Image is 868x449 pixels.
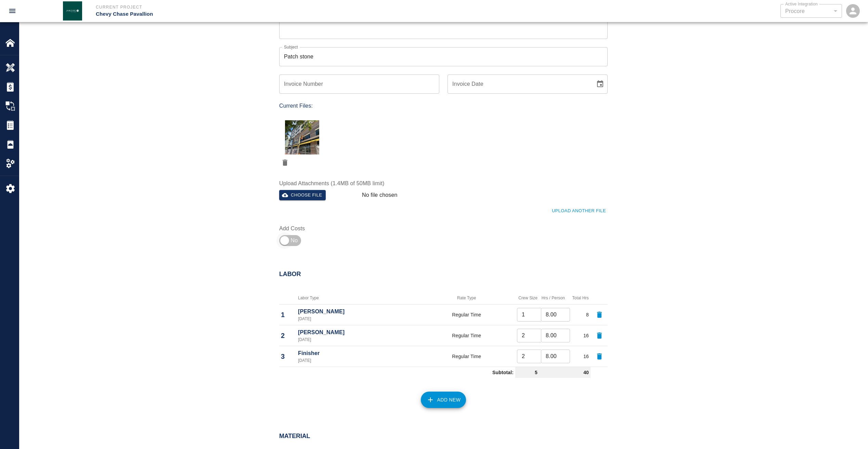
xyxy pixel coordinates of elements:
[4,3,21,19] button: open drawer
[298,308,416,316] p: [PERSON_NAME]
[421,392,466,408] button: Add New
[298,316,416,322] p: [DATE]
[567,325,591,346] td: 16
[550,206,608,216] button: Upload Another File
[515,292,539,304] th: Crew Size
[279,102,608,110] p: Current Files:
[567,292,591,304] th: Total Hrs
[279,190,326,201] button: Choose file
[298,328,416,337] p: [PERSON_NAME]
[279,224,355,232] label: Add Costs
[539,292,567,304] th: Hrs / Person
[834,416,868,449] iframe: Chat Widget
[785,7,837,15] div: Procore
[567,304,591,325] td: 8
[567,346,591,367] td: 16
[279,367,515,378] td: Subtotal:
[281,330,295,341] p: 2
[296,292,418,304] th: Labor Type
[96,4,471,10] p: Current Project
[418,304,515,325] td: Regular Time
[284,44,298,50] label: Subject
[418,325,515,346] td: Regular Time
[448,74,591,94] input: mm/dd/yyyy
[279,271,608,278] h2: Labor
[298,337,416,343] p: [DATE]
[281,310,295,320] p: 1
[539,367,591,378] td: 40
[298,349,416,357] p: Finisher
[96,10,471,18] p: Chevy Chase Pavallion
[593,77,607,91] button: Choose date
[285,120,319,154] img: thumbnail
[279,157,291,168] button: delete
[279,179,608,187] label: Upload Attachments (1.4MB of 50MB limit)
[515,367,539,378] td: 5
[418,346,515,367] td: Regular Time
[63,1,82,21] img: Janeiro Inc
[785,1,818,7] label: Active Integration
[281,351,295,362] p: 3
[279,433,608,440] h2: Material
[298,357,416,364] p: [DATE]
[418,292,515,304] th: Rate Type
[362,191,398,199] p: No file chosen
